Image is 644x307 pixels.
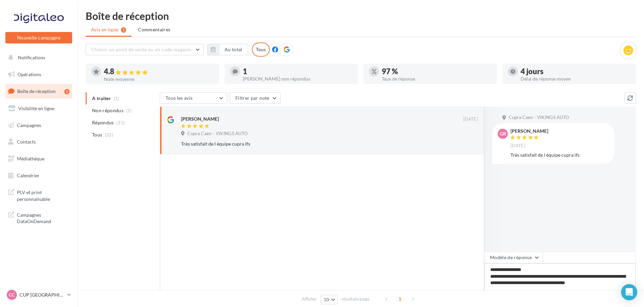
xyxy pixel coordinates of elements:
[4,84,74,98] a: Boîte de réception1
[166,95,193,101] span: Tous les avis
[4,67,74,82] a: Opérations
[17,139,36,145] span: Contacts
[104,68,214,75] div: 4.8
[207,44,248,55] button: Au total
[521,68,631,75] div: 4 jours
[302,296,317,302] span: Afficher
[92,119,114,126] span: Répondus
[5,288,72,301] a: CC CUP [GEOGRAPHIC_DATA]
[394,294,405,304] span: 1
[510,152,609,158] div: Très satisfait de l équipe cupra ifs
[230,92,281,104] button: Filtrer par note
[17,188,69,202] span: PLV et print personnalisable
[521,76,631,81] div: Délai de réponse moyen
[243,76,353,81] div: [PERSON_NAME] non répondus
[17,173,39,178] span: Calendrier
[181,116,219,122] div: [PERSON_NAME]
[160,92,227,104] button: Tous les avis
[126,108,132,113] span: (1)
[382,68,492,75] div: 97 %
[4,101,74,116] a: Visibilité en ligne
[321,295,338,304] button: 10
[510,143,525,149] span: [DATE]
[324,297,329,302] span: 10
[86,44,204,55] button: Choisir un point de vente ou un code magasin
[18,55,45,60] span: Notifications
[621,284,637,300] div: Open Intercom Messenger
[4,168,74,183] a: Calendrier
[4,208,74,227] a: Campagnes DataOnDemand
[64,89,69,94] div: 1
[86,11,636,21] div: Boîte de réception
[509,115,569,121] span: Cupra Caen - VIKINGS AUTO
[4,118,74,132] a: Campagnes
[116,120,125,125] span: (31)
[104,77,214,82] div: Note moyenne
[91,47,191,52] span: Choisir un point de vente ou un code magasin
[5,32,72,43] button: Nouvelle campagne
[20,291,64,298] p: CUP [GEOGRAPHIC_DATA]
[342,296,370,302] span: résultats/page
[138,26,170,33] span: Commentaires
[92,107,123,114] span: Non répondus
[382,76,492,81] div: Taux de réponse
[18,71,41,77] span: Opérations
[105,132,113,137] span: (32)
[17,122,41,128] span: Campagnes
[17,210,69,225] span: Campagnes DataOnDemand
[500,130,506,137] span: Gr
[92,131,102,138] span: Tous
[4,152,74,166] a: Médiathèque
[4,135,74,149] a: Contacts
[9,291,15,298] span: CC
[484,252,543,263] button: Modèle de réponse
[4,51,71,65] button: Notifications
[187,131,247,137] span: Cupra Caen - VIKINGS AUTO
[18,105,54,111] span: Visibilité en ligne
[181,141,434,147] div: Très satisfait de l équipe cupra ifs
[252,42,270,57] div: Tous
[243,68,353,75] div: 1
[510,129,548,133] div: [PERSON_NAME]
[219,44,248,55] button: Au total
[463,116,478,122] span: [DATE]
[17,156,45,161] span: Médiathèque
[17,88,56,94] span: Boîte de réception
[4,185,74,205] a: PLV et print personnalisable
